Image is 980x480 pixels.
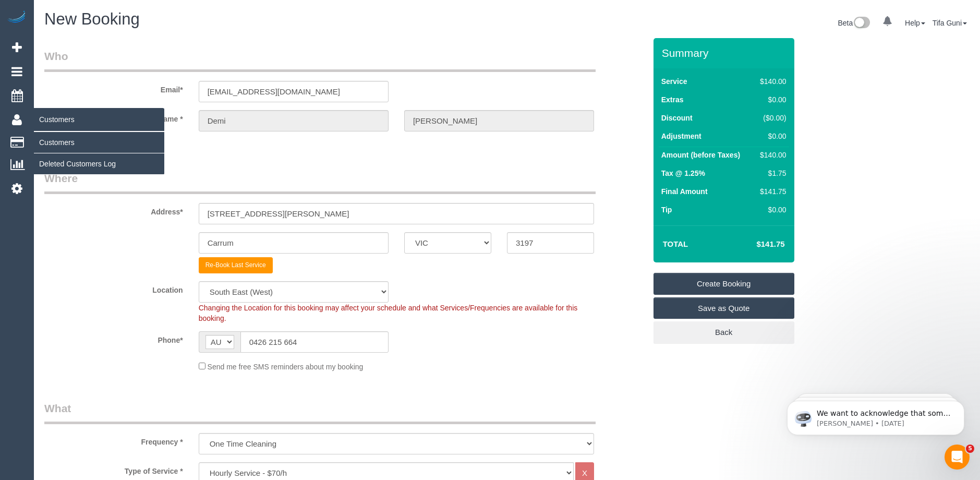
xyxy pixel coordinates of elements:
div: $0.00 [756,205,786,215]
label: Discount [661,113,693,123]
label: Phone* [37,331,191,345]
label: Tip [661,205,672,215]
div: $140.00 [756,76,786,87]
a: Save as Quote [654,297,794,319]
img: Automaid Logo [6,10,27,25]
img: New interface [853,17,870,30]
label: Type of Service * [37,462,191,476]
input: Last Name* [404,110,594,131]
div: ($0.00) [756,113,786,123]
span: 5 [966,445,974,453]
label: Adjustment [661,131,701,141]
label: Extras [661,94,684,105]
div: $141.75 [756,186,786,197]
legend: Who [44,49,596,72]
ul: Customers [34,131,164,175]
iframe: Intercom live chat [945,445,970,470]
div: $0.00 [756,94,786,105]
h4: $141.75 [725,240,784,249]
input: First Name* [199,110,389,131]
label: Frequency * [37,433,191,447]
legend: Where [44,171,596,194]
strong: Total [663,239,688,248]
span: Customers [34,107,164,131]
label: Amount (before Taxes) [661,150,740,160]
button: Re-Book Last Service [199,257,273,273]
div: $140.00 [756,150,786,160]
input: Post Code* [507,232,594,254]
legend: What [44,401,596,424]
a: Back [654,321,794,343]
input: Email* [199,81,389,102]
label: Tax @ 1.25% [661,168,705,178]
a: Deleted Customers Log [34,153,164,174]
span: Changing the Location for this booking may affect your schedule and what Services/Frequencies are... [199,304,578,322]
label: Final Amount [661,186,708,197]
span: Send me free SMS reminders about my booking [208,363,364,371]
span: New Booking [44,10,140,28]
label: Service [661,76,687,87]
div: $0.00 [756,131,786,141]
label: Location [37,281,191,295]
input: Suburb* [199,232,389,254]
span: We want to acknowledge that some users may be experiencing lag or slower performance in our softw... [45,30,179,173]
input: Phone* [240,331,389,353]
p: Message from Ellie, sent 1w ago [45,40,180,50]
a: Customers [34,132,164,153]
label: Email* [37,81,191,95]
div: $1.75 [756,168,786,178]
a: Beta [838,19,870,27]
label: Address* [37,203,191,217]
h3: Summary [662,47,789,59]
a: Tifa Guni [933,19,967,27]
iframe: Intercom notifications message [771,379,980,452]
a: Help [905,19,925,27]
a: Create Booking [654,273,794,295]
